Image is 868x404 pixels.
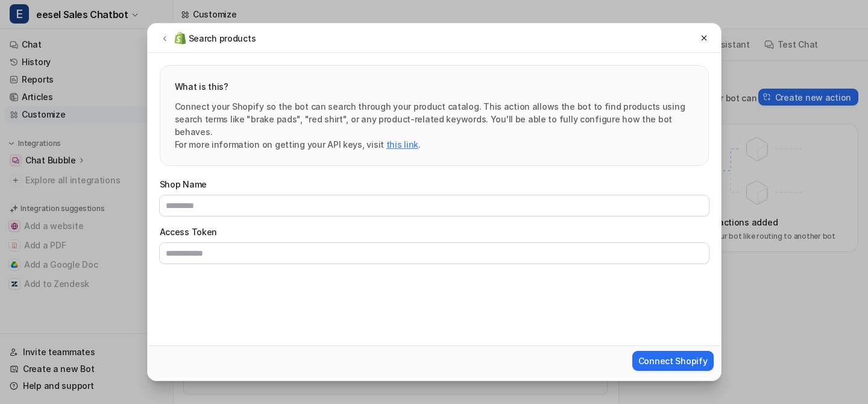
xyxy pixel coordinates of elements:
label: Shop Name [160,178,709,191]
img: chat [174,31,186,45]
label: Access Token [160,226,709,238]
button: Connect Shopify [632,351,714,371]
h2: Search products [189,32,256,45]
span: Connect Shopify [638,355,708,367]
h3: What is this? [175,80,694,93]
a: this link [386,139,418,150]
div: Connect your Shopify so the bot can search through your product catalog. This action allows the b... [175,100,694,151]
